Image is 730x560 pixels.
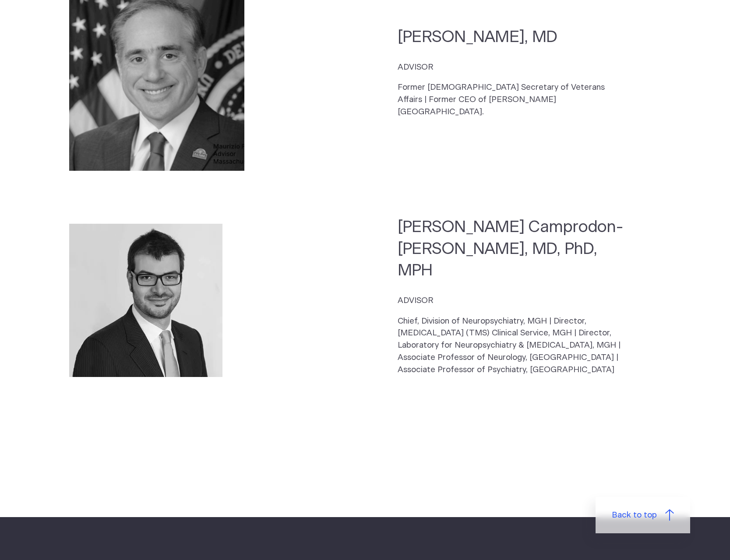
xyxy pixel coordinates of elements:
p: Former [DEMOGRAPHIC_DATA] Secretary of Veterans Affairs | Former CEO of [PERSON_NAME][GEOGRAPHIC_... [398,81,628,118]
p: ADVISOR [398,61,628,74]
a: Back to top [596,497,690,534]
p: ADVISOR [398,295,628,307]
h2: [PERSON_NAME] Camprodon-[PERSON_NAME], MD, PhD, MPH [398,216,628,281]
span: Back to top [612,509,657,521]
h2: [PERSON_NAME], MD [398,26,628,48]
p: Chief, Division of Neuropsychiatry, MGH | Director, [MEDICAL_DATA] (TMS) Clinical Service, MGH | ... [398,315,628,376]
